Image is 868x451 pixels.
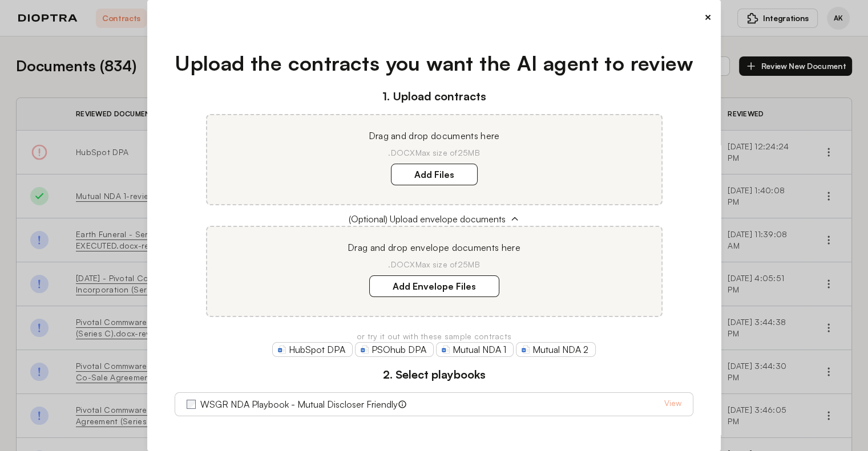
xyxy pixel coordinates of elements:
[221,259,648,270] p: .DOCX Max size of 25MB
[664,397,681,411] a: View
[391,164,478,185] label: Add Files
[349,212,506,226] span: (Optional) Upload envelope documents
[369,275,499,297] label: Add Envelope Files
[175,88,693,105] h3: 1. Upload contracts
[175,212,693,226] button: (Optional) Upload envelope documents
[436,342,514,357] a: Mutual NDA 1
[704,9,712,25] button: ×
[516,342,596,357] a: Mutual NDA 2
[355,342,434,357] a: PSOhub DPA
[200,397,398,411] label: WSGR NDA Playbook - Mutual Discloser Friendly
[221,241,648,254] p: Drag and drop envelope documents here
[175,366,693,383] h3: 2. Select playbooks
[175,48,693,79] h1: Upload the contracts you want the AI agent to review
[272,342,353,357] a: HubSpot DPA
[221,147,648,159] p: .DOCX Max size of 25MB
[221,129,648,143] p: Drag and drop documents here
[175,331,693,342] p: or try it out with these sample contracts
